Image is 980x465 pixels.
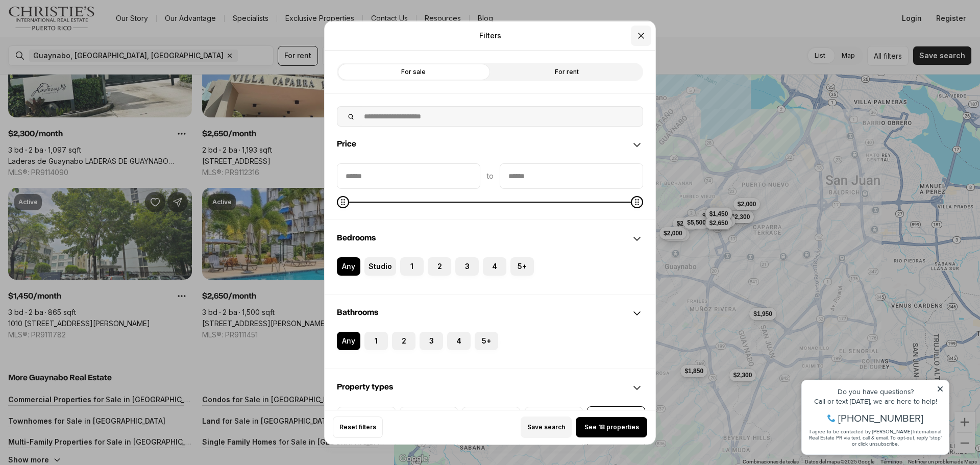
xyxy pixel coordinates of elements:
label: 3 [420,331,443,350]
label: Any [337,257,360,275]
button: Close [631,25,651,45]
div: Price [325,126,655,163]
div: Bedrooms [325,257,655,293]
label: 4 [447,331,471,350]
p: Filters [479,31,501,39]
span: Price [337,139,356,148]
span: Save search [527,423,565,431]
button: Save search [521,417,572,438]
button: See 18 properties [576,417,647,437]
label: 3 [455,257,479,275]
span: Reset filters [339,423,376,431]
label: 1 [364,331,388,350]
div: Bedrooms [325,220,655,257]
input: priceMax [500,163,643,188]
label: Any [337,331,360,350]
span: I agree to be contacted by [PERSON_NAME] International Real Estate PR via text, call & email. To ... [13,63,145,82]
div: Do you have questions? [11,23,148,30]
input: priceMin [337,163,480,188]
label: 4 [483,257,506,275]
label: Studio [364,257,396,275]
span: Maximum [631,195,643,208]
label: 2 [428,257,451,275]
label: For sale [337,62,490,81]
label: 1 [400,257,424,275]
span: [PHONE_NUMBER] [42,48,127,58]
span: See 18 properties [584,423,639,431]
div: Property types [325,369,655,406]
span: to [486,172,494,180]
label: For rent [490,62,643,81]
button: Reset filters [333,417,383,438]
div: Price [325,163,655,219]
div: Bathrooms [325,295,655,331]
label: 2 [392,331,415,350]
div: Call or text [DATE], we are here to help! [11,33,148,40]
div: Bathrooms [325,331,655,368]
span: Property types [337,382,393,390]
span: Minimum [337,195,349,208]
span: Bedrooms [337,233,376,241]
span: Bathrooms [337,308,378,316]
label: 5+ [510,257,534,275]
label: 5+ [475,331,498,350]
